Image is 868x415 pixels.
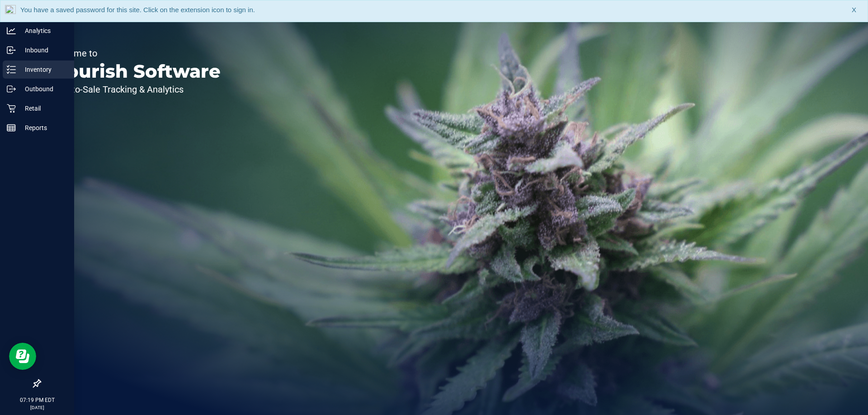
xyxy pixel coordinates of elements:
[49,85,221,94] p: Seed-to-Sale Tracking & Analytics
[7,84,16,93] inline-svg: Outbound
[7,65,16,74] inline-svg: Inventory
[49,49,221,58] p: Welcome to
[20,6,255,14] span: You have a saved password for this site. Click on the extension icon to sign in.
[16,103,70,114] p: Retail
[16,64,70,75] p: Inventory
[16,45,70,56] p: Inbound
[7,26,16,35] inline-svg: Analytics
[852,5,856,15] span: X
[4,404,70,411] p: [DATE]
[16,122,70,133] p: Reports
[7,46,16,55] inline-svg: Inbound
[7,123,16,132] inline-svg: Reports
[4,396,70,404] p: 07:19 PM EDT
[7,104,16,113] inline-svg: Retail
[16,84,70,94] p: Outbound
[9,343,36,370] iframe: Resource center
[16,25,70,36] p: Analytics
[49,62,221,80] p: Flourish Software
